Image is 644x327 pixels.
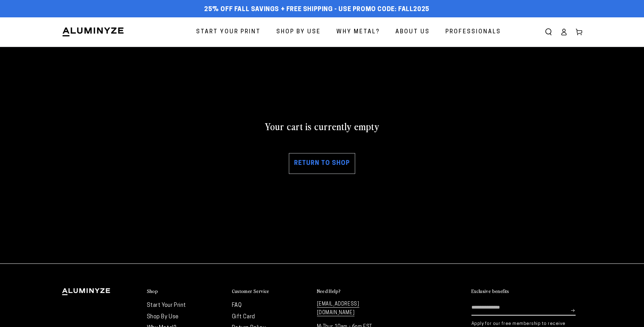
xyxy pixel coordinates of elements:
[232,288,310,295] summary: Customer Service
[440,23,506,41] a: Professionals
[336,27,380,37] span: Why Metal?
[571,300,576,321] button: Subscribe
[471,288,509,294] h2: Exclusive benefits
[62,27,124,37] img: Aluminyze
[147,314,179,320] a: Shop By Use
[331,23,385,41] a: Why Metal?
[62,120,583,132] h2: Your cart is currently empty
[232,303,242,308] a: FAQ
[289,153,355,174] a: Return to shop
[445,27,501,37] span: Professionals
[317,302,359,316] a: [EMAIL_ADDRESS][DOMAIN_NAME]
[147,288,158,294] h2: Shop
[147,303,186,308] a: Start Your Print
[196,27,261,37] span: Start Your Print
[390,23,435,41] a: About Us
[471,288,583,295] summary: Exclusive benefits
[317,288,341,294] h2: Need Help?
[232,314,255,320] a: Gift Card
[395,27,430,37] span: About Us
[191,23,266,41] a: Start Your Print
[541,24,556,40] summary: Search our site
[147,288,225,295] summary: Shop
[232,288,269,294] h2: Customer Service
[271,23,326,41] a: Shop By Use
[204,6,429,14] span: 25% off FALL Savings + Free Shipping - Use Promo Code: FALL2025
[276,27,321,37] span: Shop By Use
[317,288,395,295] summary: Need Help?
